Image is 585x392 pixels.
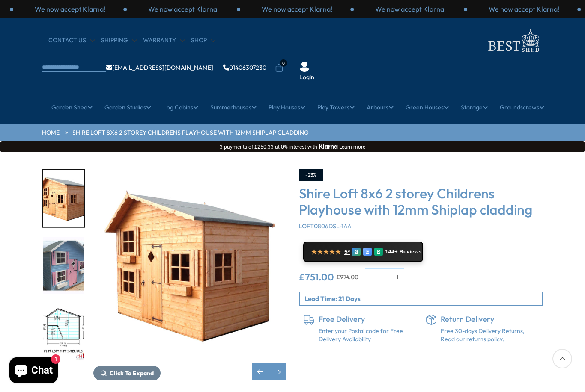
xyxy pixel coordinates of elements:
del: £974.00 [336,274,358,280]
a: Garden Shed [51,97,93,118]
div: 8 / 11 [42,303,85,362]
p: We now accept Klarna! [375,4,446,14]
a: Summerhouses [210,97,257,118]
a: Log Cabins [163,97,198,118]
img: image2_100672ce-a363-4d77-9e50-d374e548d92e_200x200.jpg [43,237,84,294]
div: 6 / 11 [93,169,286,380]
span: LOFT0806DSL-1AA [299,222,352,230]
img: User Icon [299,62,310,72]
a: Shipping [101,36,137,45]
div: 6 / 11 [42,169,85,228]
a: Storage [461,97,488,118]
div: Next slide [269,363,286,380]
span: Click To Expand [110,369,154,377]
a: Login [299,73,314,82]
div: 2 / 3 [127,4,240,14]
a: Shop [191,36,215,45]
h6: Free Delivery [319,315,417,324]
ins: £751.00 [299,272,334,282]
div: -23% [299,169,323,181]
p: Free 30-days Delivery Returns, Read our returns policy. [441,327,539,344]
img: logo [483,27,543,54]
div: 1 / 3 [13,4,127,14]
div: 7 / 11 [42,236,85,295]
span: ★★★★★ [311,248,341,256]
a: Warranty [143,36,185,45]
a: Enter your Postal code for Free Delivery Availability [319,327,417,344]
img: fploftcutout_1dcb00aa-8987-447f-a378-a33d05893b50_200x200.jpg [43,170,84,227]
a: 0 [275,64,284,72]
p: We now accept Klarna! [35,4,105,14]
a: 01406307230 [223,65,266,71]
div: G [352,248,361,256]
a: ★★★★★ 5* G E R 144+ Reviews [303,242,423,262]
h3: Shire Loft 8x6 2 storey Childrens Playhouse with 12mm Shiplap cladding [299,185,543,218]
div: R [374,248,383,256]
span: Reviews [400,248,422,255]
a: Play Towers [317,97,355,118]
img: Shire Loft 8x6 2 storey Childrens Playhouse with 12mm Shiplap cladding - Best Shed [93,169,286,362]
a: Groundscrews [500,97,544,118]
div: 2 / 3 [467,4,581,14]
div: E [363,248,372,256]
div: 3 / 3 [240,4,354,14]
p: We now accept Klarna! [148,4,219,14]
span: 144+ [385,248,397,255]
a: Green Houses [406,97,449,118]
a: Arbours [367,97,394,118]
a: Shire Loft 8x6 2 storey Childrens Playhouse with 12mm Shiplap cladding [72,129,309,137]
button: Click To Expand [93,366,161,380]
p: Lead Time: 21 Days [304,294,542,303]
p: We now accept Klarna! [489,4,559,14]
p: We now accept Klarna! [262,4,332,14]
a: [EMAIL_ADDRESS][DOMAIN_NAME] [106,65,213,71]
a: CONTACT US [48,36,95,45]
div: Previous slide [252,363,269,380]
div: 1 / 3 [354,4,467,14]
a: Garden Studios [104,97,151,118]
img: LOFTFPBUILDINGASSEMBLYDRAWINGINTERNALSMFT_3dc98dd4-03a9-4faa-bf02-cc6b5fe34606_200x200.jpg [43,304,84,361]
span: 0 [280,59,287,67]
inbox-online-store-chat: Shopify online store chat [7,357,60,385]
a: Play Houses [269,97,305,118]
h6: Return Delivery [441,315,539,324]
a: HOME [42,129,60,137]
